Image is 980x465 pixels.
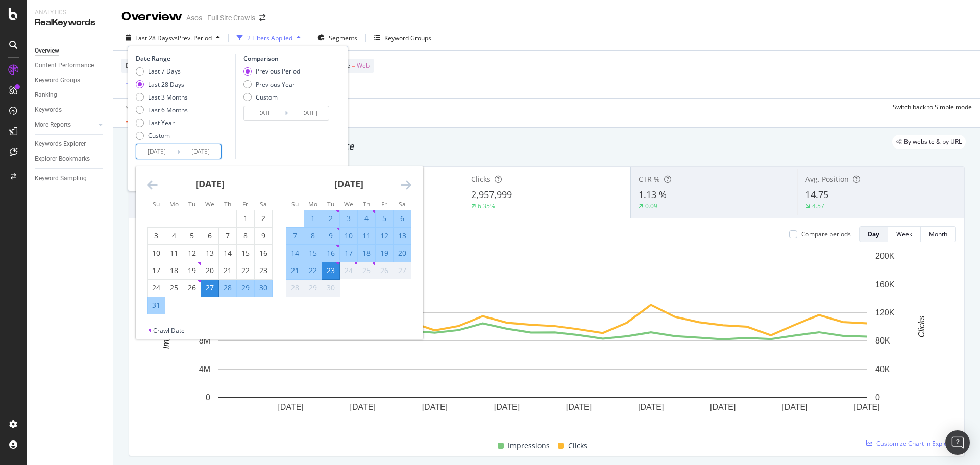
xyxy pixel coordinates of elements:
[219,227,237,244] td: Choose Thursday, August 7, 2025 as your check-in date. It’s available.
[896,230,912,238] div: Week
[136,166,423,326] div: Calendar
[136,54,233,63] div: Date Range
[917,316,926,338] text: Clicks
[638,403,664,411] text: [DATE]
[237,231,254,241] div: 8
[376,265,393,276] div: 26
[494,403,520,411] text: [DATE]
[384,34,431,42] div: Keyword Groups
[255,227,273,244] td: Choose Saturday, August 9, 2025 as your check-in date. It’s available.
[121,8,182,26] div: Overview
[243,80,300,89] div: Previous Year
[255,265,272,276] div: 23
[219,279,237,297] td: Selected. Thursday, August 28, 2025
[148,248,165,258] div: 10
[945,430,970,455] div: Open Intercom Messenger
[148,297,165,314] td: Selected. Sunday, August 31, 2025
[180,144,221,159] input: End Date
[35,139,86,150] div: Keywords Explorer
[286,231,304,241] div: 7
[322,213,339,224] div: 2
[148,106,188,114] div: Last 6 Months
[710,403,736,411] text: [DATE]
[357,59,370,73] span: Web
[256,67,300,76] div: Previous Period
[889,99,972,115] button: Switch back to Simple mode
[394,213,411,224] div: 6
[304,283,322,293] div: 29
[201,265,218,276] div: 20
[782,403,807,411] text: [DATE]
[376,231,393,241] div: 12
[165,231,183,241] div: 4
[136,118,188,127] div: Last Year
[237,227,255,244] td: Choose Friday, August 8, 2025 as your check-in date. It’s available.
[35,119,95,130] a: More Reports
[350,403,376,411] text: [DATE]
[237,248,254,258] div: 15
[256,80,295,89] div: Previous Year
[645,202,657,210] div: 0.09
[805,188,828,201] span: 14.75
[183,248,201,258] div: 12
[126,61,145,70] span: Device
[153,326,185,335] div: Crawl Date
[237,279,255,297] td: Selected. Friday, August 29, 2025
[148,67,181,76] div: Last 7 Days
[136,106,188,114] div: Last 6 Months
[322,244,340,262] td: Selected. Tuesday, September 16, 2025
[334,178,363,190] strong: [DATE]
[137,251,948,428] div: A chart.
[286,244,304,262] td: Selected. Sunday, September 14, 2025
[255,210,273,227] td: Choose Saturday, August 2, 2025 as your check-in date. It’s available.
[148,279,165,297] td: Choose Sunday, August 24, 2025 as your check-in date. It’s available.
[206,393,210,402] text: 0
[255,283,272,293] div: 30
[422,403,448,411] text: [DATE]
[344,200,353,208] small: We
[358,210,376,227] td: Selected. Thursday, September 4, 2025
[304,227,322,244] td: Selected. Monday, September 8, 2025
[893,103,972,111] div: Switch back to Simple mode
[136,144,177,159] input: Start Date
[153,200,160,208] small: Su
[394,265,411,276] div: 27
[121,30,224,46] button: Last 28 DaysvsPrev. Period
[376,262,394,279] td: Not available. Friday, September 26, 2025
[219,244,237,262] td: Choose Thursday, August 14, 2025 as your check-in date. It’s available.
[875,365,890,374] text: 40K
[201,279,219,297] td: Selected as start date. Wednesday, August 27, 2025
[165,283,183,293] div: 25
[35,60,106,71] a: Content Performance
[219,231,236,241] div: 7
[148,283,165,293] div: 24
[291,200,299,208] small: Su
[260,200,267,208] small: Sa
[376,210,394,227] td: Selected. Friday, September 5, 2025
[35,60,94,71] div: Content Performance
[35,17,105,29] div: RealKeywords
[288,106,329,120] input: End Date
[165,262,183,279] td: Choose Monday, August 18, 2025 as your check-in date. It’s available.
[322,210,340,227] td: Selected. Tuesday, September 2, 2025
[358,244,376,262] td: Selected. Thursday, September 18, 2025
[875,308,895,317] text: 120K
[255,231,272,241] div: 9
[875,252,895,260] text: 200K
[35,154,90,164] div: Explorer Bookmarks
[471,174,491,184] span: Clicks
[148,244,165,262] td: Choose Sunday, August 10, 2025 as your check-in date. It’s available.
[394,248,411,258] div: 20
[201,244,219,262] td: Choose Wednesday, August 13, 2025 as your check-in date. It’s available.
[322,248,339,258] div: 16
[322,283,339,293] div: 30
[148,262,165,279] td: Choose Sunday, August 17, 2025 as your check-in date. It’s available.
[854,403,879,411] text: [DATE]
[35,173,106,184] a: Keyword Sampling
[35,90,106,101] a: Ranking
[508,439,550,452] span: Impressions
[340,231,357,241] div: 10
[35,119,71,130] div: More Reports
[801,230,851,238] div: Compare periods
[219,248,236,258] div: 14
